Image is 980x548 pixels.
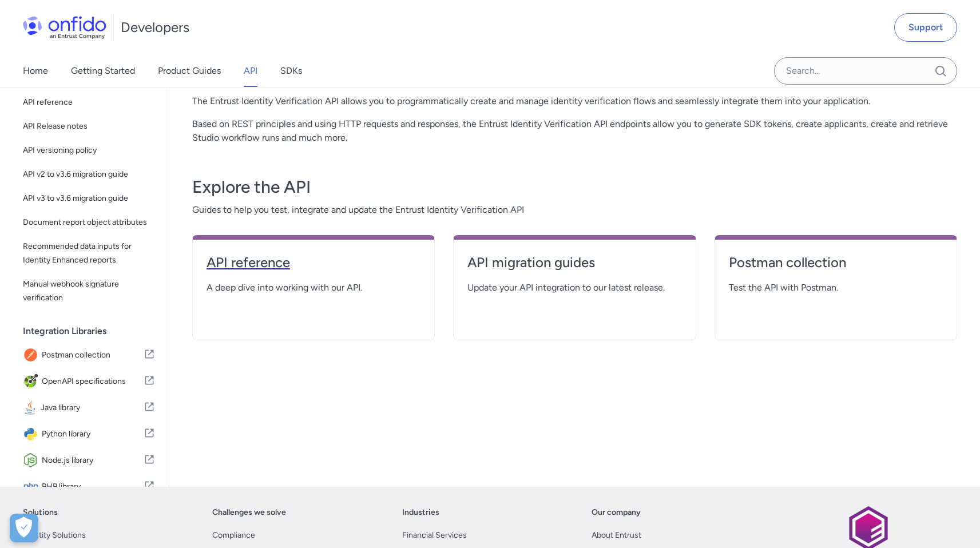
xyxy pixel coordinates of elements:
[23,192,155,205] span: API v3 to v3.6 migration guide
[23,216,155,229] span: Document report object attributes
[592,506,641,519] a: Our company
[23,320,164,343] div: Integration Libraries
[23,374,42,390] img: IconOpenAPI specifications
[18,273,160,309] a: Manual webhook signature verification
[18,422,160,447] a: IconPython libraryPython library
[729,281,943,295] span: Test the API with Postman.
[18,369,160,394] a: IconOpenAPI specificationsOpenAPI specifications
[42,374,144,390] span: OpenAPI specifications
[42,452,144,468] span: Node.js library
[23,529,86,542] a: Identity Solutions
[41,400,144,416] span: Java library
[42,479,144,495] span: PHP library
[23,506,58,519] a: Solutions
[158,55,221,87] a: Product Guides
[18,211,160,234] a: Document report object attributes
[402,529,467,542] a: Financial Services
[23,120,155,133] span: API Release notes
[244,55,257,87] a: API
[207,281,420,295] span: A deep dive into working with our API.
[192,203,957,217] span: Guides to help you test, integrate and update the Entrust Identity Verification API
[23,277,155,305] span: Manual webhook signature verification
[23,55,48,87] a: Home
[467,253,681,281] a: API migration guides
[467,253,681,272] h4: API migration guides
[18,187,160,210] a: API v3 to v3.6 migration guide
[23,144,155,157] span: API versioning policy
[71,55,135,87] a: Getting Started
[18,448,160,473] a: IconNode.js libraryNode.js library
[729,253,943,272] h4: Postman collection
[23,16,106,39] img: Onfido Logo
[121,18,189,37] h1: Developers
[42,347,144,363] span: Postman collection
[280,55,302,87] a: SDKs
[192,94,957,108] p: The Entrust Identity Verification API allows you to programmatically create and manage identity v...
[23,426,42,442] img: IconPython library
[18,115,160,138] a: API Release notes
[729,253,943,281] a: Postman collection
[18,163,160,186] a: API v2 to v3.6 migration guide
[18,235,160,272] a: Recommended data inputs for Identity Enhanced reports
[23,452,42,468] img: IconNode.js library
[23,479,42,495] img: IconPHP library
[23,400,41,416] img: IconJava library
[23,347,42,363] img: IconPostman collection
[402,506,439,519] a: Industries
[18,474,160,499] a: IconPHP libraryPHP library
[23,96,155,109] span: API reference
[23,240,155,267] span: Recommended data inputs for Identity Enhanced reports
[18,395,160,420] a: IconJava libraryJava library
[18,139,160,162] a: API versioning policy
[212,506,286,519] a: Challenges we solve
[10,514,38,542] button: Open Preferences
[207,253,420,281] a: API reference
[207,253,420,272] h4: API reference
[774,57,957,85] input: Onfido search input field
[467,281,681,295] span: Update your API integration to our latest release.
[212,529,255,542] a: Compliance
[18,91,160,114] a: API reference
[192,176,957,198] h3: Explore the API
[42,426,144,442] span: Python library
[192,117,957,145] p: Based on REST principles and using HTTP requests and responses, the Entrust Identity Verification...
[592,529,641,542] a: About Entrust
[23,168,155,181] span: API v2 to v3.6 migration guide
[10,514,38,542] div: Cookie Preferences
[18,343,160,368] a: IconPostman collectionPostman collection
[894,13,957,42] a: Support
